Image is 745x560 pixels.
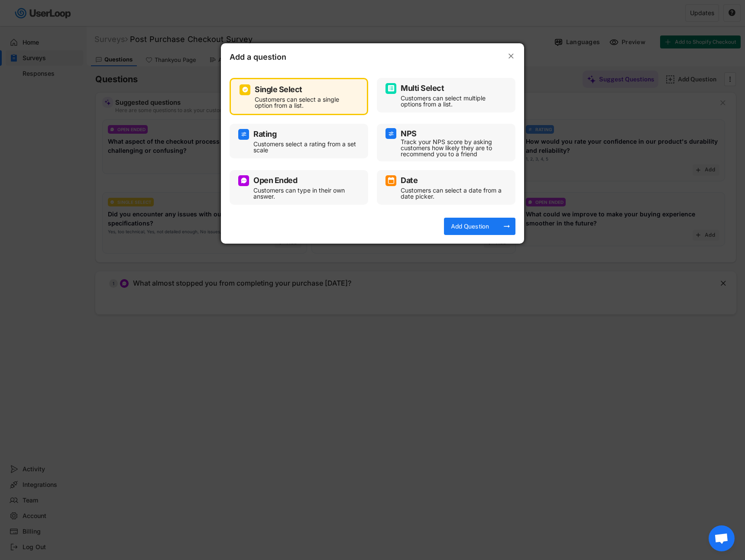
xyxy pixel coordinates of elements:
div: Open chat [709,525,735,551]
button:  [507,52,515,61]
div: Track your NPS score by asking customers how likely they are to recommend you to a friend [401,139,505,157]
button: arrow_right_alt [502,222,511,231]
div: Customers can select multiple options from a list. [401,95,505,107]
div: Customers can select a date from a date picker. [401,187,505,200]
div: Open Ended [253,177,297,184]
div: Add Question [448,222,492,230]
img: ConversationMinor.svg [240,177,247,184]
div: Single Select [255,86,302,93]
div: Customers can select a single option from a list. [255,97,356,109]
img: AdjustIcon.svg [240,131,247,138]
div: Add a question [230,52,316,65]
div: Customers can type in their own answer. [253,187,357,200]
img: ListMajor.svg [388,85,395,92]
div: Rating [253,130,276,138]
div: Customers select a rating from a set scale [253,141,357,153]
div: NPS [401,130,417,138]
div: Multi Select [401,84,444,92]
img: AdjustIcon.svg [388,130,395,137]
img: CircleTickMinorWhite.svg [242,86,249,93]
img: CalendarMajor.svg [388,177,395,184]
text:  [509,51,514,61]
div: Date [401,177,418,184]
